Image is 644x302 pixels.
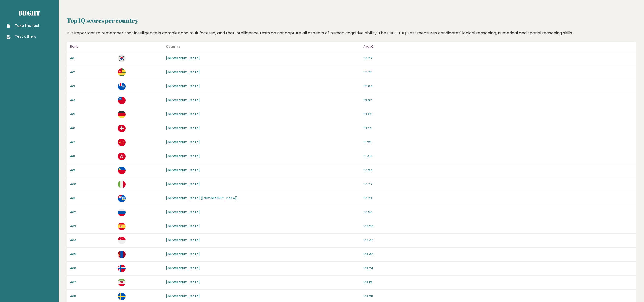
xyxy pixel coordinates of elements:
[70,168,115,173] p: #9
[70,266,115,271] p: #16
[118,54,126,62] img: kr.svg
[70,44,115,50] p: Rank
[70,126,115,131] p: #6
[70,84,115,89] p: #3
[166,98,200,102] a: [GEOGRAPHIC_DATA]
[166,182,200,186] a: [GEOGRAPHIC_DATA]
[70,70,115,75] p: #2
[70,154,115,159] p: #8
[118,125,126,132] img: ch.svg
[166,140,200,144] a: [GEOGRAPHIC_DATA]
[70,182,115,187] p: #10
[118,68,126,76] img: tg.svg
[70,196,115,201] p: #11
[166,168,200,172] a: [GEOGRAPHIC_DATA]
[166,224,200,228] a: [GEOGRAPHIC_DATA]
[118,195,126,202] img: fk.svg
[118,223,126,230] img: es.svg
[7,23,39,29] a: Take the test
[70,56,115,61] p: #1
[7,34,39,39] a: Test others
[118,97,126,104] img: tw.svg
[118,237,126,244] img: sg.svg
[166,266,200,270] a: [GEOGRAPHIC_DATA]
[166,44,180,49] b: Country
[166,154,200,158] a: [GEOGRAPHIC_DATA]
[166,294,200,298] a: [GEOGRAPHIC_DATA]
[70,140,115,145] p: #7
[166,56,200,60] a: [GEOGRAPHIC_DATA]
[363,196,633,201] p: 110.72
[363,44,633,50] p: Avg IQ
[166,196,238,200] a: [GEOGRAPHIC_DATA] ([GEOGRAPHIC_DATA])
[363,294,633,299] p: 108.08
[363,266,633,271] p: 108.24
[70,210,115,215] p: #12
[67,16,636,25] h2: Top IQ scores per country
[363,210,633,215] p: 110.56
[166,252,200,256] a: [GEOGRAPHIC_DATA]
[363,238,633,243] p: 109.40
[118,265,126,272] img: no.svg
[70,280,115,285] p: #17
[118,251,126,258] img: mn.svg
[118,209,126,216] img: ru.svg
[166,238,200,242] a: [GEOGRAPHIC_DATA]
[118,167,126,174] img: li.svg
[363,84,633,89] p: 115.64
[363,98,633,103] p: 113.97
[166,112,200,116] a: [GEOGRAPHIC_DATA]
[166,126,200,130] a: [GEOGRAPHIC_DATA]
[70,238,115,243] p: #14
[363,280,633,285] p: 108.19
[118,139,126,146] img: cn.svg
[166,70,200,74] a: [GEOGRAPHIC_DATA]
[70,224,115,229] p: #13
[363,252,633,257] p: 108.40
[363,70,633,75] p: 115.75
[363,56,633,61] p: 116.77
[118,153,126,160] img: hk.svg
[363,154,633,159] p: 111.44
[363,168,633,173] p: 110.94
[166,84,200,88] a: [GEOGRAPHIC_DATA]
[70,294,115,299] p: #18
[363,112,633,117] p: 112.83
[118,111,126,118] img: de.svg
[70,112,115,117] p: #5
[70,252,115,257] p: #15
[65,30,638,36] div: It is important to remember that intelligence is complex and multifaceted, and that intelligence ...
[363,224,633,229] p: 109.90
[363,126,633,131] p: 112.22
[363,140,633,145] p: 111.95
[363,182,633,187] p: 110.77
[118,279,126,286] img: ir.svg
[19,9,40,17] a: Brght
[118,293,126,300] img: se.svg
[118,181,126,188] img: it.svg
[166,280,200,284] a: [GEOGRAPHIC_DATA]
[118,83,126,90] img: tf.svg
[166,210,200,214] a: [GEOGRAPHIC_DATA]
[70,98,115,103] p: #4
